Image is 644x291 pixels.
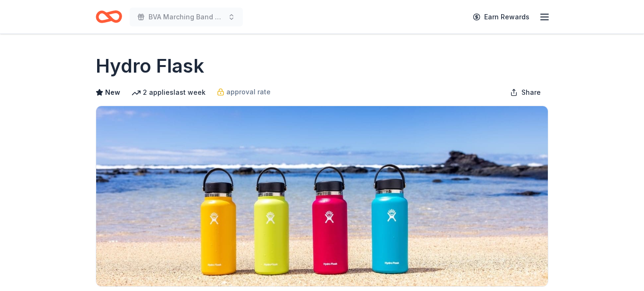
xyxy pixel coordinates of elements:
[132,87,206,98] div: 2 applies last week
[503,83,548,102] button: Share
[217,86,271,98] a: approval rate
[130,8,243,26] button: BVA Marching Band Purse Bash
[226,86,271,98] span: approval rate
[96,53,204,79] h1: Hydro Flask
[105,87,120,98] span: New
[149,11,224,23] span: BVA Marching Band Purse Bash
[467,8,535,25] a: Earn Rewards
[96,6,122,28] a: Home
[96,106,548,286] img: Image for Hydro Flask
[521,87,541,98] span: Share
